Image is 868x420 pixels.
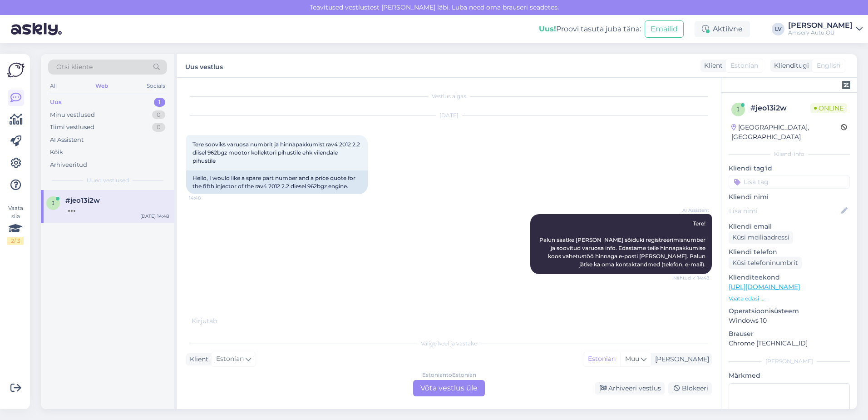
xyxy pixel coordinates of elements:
span: Otsi kliente [56,62,93,72]
div: Kõik [50,148,63,157]
p: Kliendi tag'id [729,164,850,173]
div: Arhiveeritud [50,160,87,170]
div: [PERSON_NAME] [729,357,850,365]
div: AI Assistent [50,135,84,145]
div: [PERSON_NAME] [651,355,709,364]
p: Brauser [729,329,850,339]
p: Windows 10 [729,316,850,325]
div: 2 / 3 [7,237,24,245]
div: Vaata siia [7,204,24,245]
button: Emailid [645,20,684,38]
p: Kliendi nimi [729,192,850,202]
div: Web [94,80,110,92]
div: Hello, I would like a spare part number and a price quote for the fifth injector of the rav4 2012... [186,170,368,194]
div: Minu vestlused [50,110,95,120]
div: Tiimi vestlused [50,123,94,132]
span: Tere sooviks varuosa numbrit ja hinnapakkumist rav4 2012 2,2 diisel 962bgz mootor kollektori pihu... [192,141,361,164]
div: Aktiivne [695,21,750,37]
div: Estonian [583,352,620,366]
img: Askly Logo [7,61,25,79]
p: Chrome [TECHNICAL_ID] [729,339,850,348]
p: Märkmed [729,371,850,380]
div: Kirjutab [186,316,712,326]
label: Uus vestlus [185,60,223,72]
span: Nähtud ✓ 14:48 [673,275,709,281]
span: . [217,317,218,325]
div: Klienditugi [770,61,809,70]
div: LV [772,23,784,35]
span: Estonian [216,354,244,364]
div: Küsi telefoninumbrit [729,257,802,269]
img: zendesk [842,81,850,89]
div: Arhiveeri vestlus [595,382,665,395]
span: Estonian [730,61,758,70]
div: Kliendi info [729,150,850,158]
span: Online [810,103,847,113]
div: Uus [50,98,62,107]
div: All [48,80,59,92]
div: Võta vestlus üle [413,380,485,396]
span: #jeo13i2w [65,196,100,205]
p: Operatsioonisüsteem [729,306,850,316]
div: Amserv Auto OÜ [788,29,853,36]
div: [DATE] 14:48 [140,213,169,220]
div: # jeo13i2w [750,103,810,114]
div: 1 [154,98,165,107]
span: English [817,61,840,70]
span: j [737,106,740,113]
div: Valige keel ja vastake [186,340,712,348]
div: Proovi tasuta juba täna: [539,24,641,35]
div: Klient [700,61,723,70]
span: 14:48 [189,195,223,201]
p: Kliendi telefon [729,247,850,257]
span: AI Assistent [675,207,709,214]
input: Lisa nimi [729,206,839,216]
span: Muu [625,355,639,363]
div: Blokeeri [668,382,712,395]
div: [PERSON_NAME] [788,22,853,29]
div: Klient [186,355,208,364]
a: [URL][DOMAIN_NAME] [729,283,800,291]
input: Lisa tag [729,175,850,189]
div: [GEOGRAPHIC_DATA], [GEOGRAPHIC_DATA] [731,123,841,142]
div: Küsi meiliaadressi [729,231,793,244]
div: [DATE] [186,111,712,120]
p: Vaata edasi ... [729,295,850,303]
p: Kliendi email [729,222,850,231]
span: j [52,200,54,206]
div: Estonian to Estonian [422,371,476,379]
p: Klienditeekond [729,273,850,282]
div: Socials [145,80,167,92]
b: Uus! [539,25,556,33]
div: 0 [152,110,165,120]
div: 0 [152,123,165,132]
span: Uued vestlused [87,176,129,185]
a: [PERSON_NAME]Amserv Auto OÜ [788,22,863,36]
div: Vestlus algas [186,92,712,100]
